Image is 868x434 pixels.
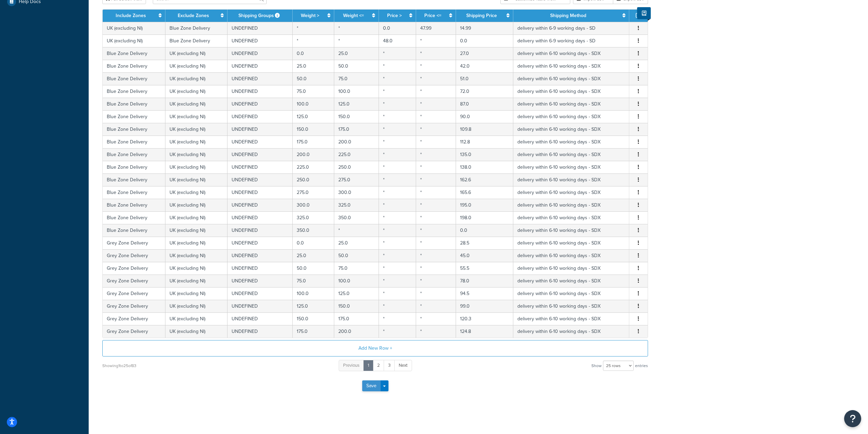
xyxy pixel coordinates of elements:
[362,380,381,391] button: Save
[343,362,359,368] span: Previous
[293,72,334,85] td: 50.0
[456,34,513,47] td: 0.0
[165,148,227,161] td: UK (excluding NI)
[103,287,165,300] td: Grey Zone Delivery
[334,237,379,249] td: 25.0
[103,148,165,161] td: Blue Zone Delivery
[293,186,334,199] td: 275.0
[334,312,379,325] td: 175.0
[227,60,293,72] td: UNDEFINED
[399,362,408,368] span: Next
[456,237,513,249] td: 28.5
[456,85,513,98] td: 72.0
[456,47,513,60] td: 27.0
[334,85,379,98] td: 100.0
[293,161,334,173] td: 225.0
[165,224,227,237] td: UK (excluding NI)
[103,85,165,98] td: Blue Zone Delivery
[513,47,629,60] td: delivery within 6-10 working days - SDX
[513,249,629,262] td: delivery within 6-10 working days - SDX
[513,300,629,312] td: delivery within 6-10 working days - SDX
[456,148,513,161] td: 135.0
[550,12,586,19] a: Shipping Method
[165,287,227,300] td: UK (excluding NI)
[165,161,227,173] td: UK (excluding NI)
[456,249,513,262] td: 45.0
[334,136,379,148] td: 200.0
[456,211,513,224] td: 198.0
[227,312,293,325] td: UNDEFINED
[387,12,402,19] a: Price >
[227,199,293,211] td: UNDEFINED
[293,85,334,98] td: 75.0
[293,249,334,262] td: 25.0
[165,136,227,148] td: UK (excluding NI)
[227,98,293,110] td: UNDEFINED
[165,249,227,262] td: UK (excluding NI)
[293,275,334,287] td: 75.0
[637,7,651,19] button: Show Help Docs
[456,186,513,199] td: 165.6
[334,148,379,161] td: 225.0
[227,300,293,312] td: UNDEFINED
[165,110,227,123] td: UK (excluding NI)
[339,360,364,371] a: Previous
[456,325,513,338] td: 124.8
[227,237,293,249] td: UNDEFINED
[102,361,136,370] div: Showing 1 to 25 of 83
[227,161,293,173] td: UNDEFINED
[334,60,379,72] td: 50.0
[456,161,513,173] td: 138.0
[513,22,629,34] td: delivery within 6-9 working days - SD
[334,211,379,224] td: 350.0
[513,60,629,72] td: delivery within 6-10 working days - SDX
[227,34,293,47] td: UNDEFINED
[165,211,227,224] td: UK (excluding NI)
[293,312,334,325] td: 150.0
[293,300,334,312] td: 125.0
[301,12,319,19] a: Weight >
[227,136,293,148] td: UNDEFINED
[165,325,227,338] td: UK (excluding NI)
[513,325,629,338] td: delivery within 6-10 working days - SDX
[293,237,334,249] td: 0.0
[103,47,165,60] td: Blue Zone Delivery
[165,85,227,98] td: UK (excluding NI)
[513,136,629,148] td: delivery within 6-10 working days - SDX
[293,136,334,148] td: 175.0
[165,123,227,136] td: UK (excluding NI)
[165,47,227,60] td: UK (excluding NI)
[456,98,513,110] td: 87.0
[513,211,629,224] td: delivery within 6-10 working days - SDX
[227,186,293,199] td: UNDEFINED
[456,72,513,85] td: 51.0
[103,211,165,224] td: Blue Zone Delivery
[103,275,165,287] td: Grey Zone Delivery
[227,72,293,85] td: UNDEFINED
[334,161,379,173] td: 250.0
[103,199,165,211] td: Blue Zone Delivery
[116,12,146,19] a: Include Zones
[103,123,165,136] td: Blue Zone Delivery
[513,262,629,275] td: delivery within 6-10 working days - SDX
[103,224,165,237] td: Blue Zone Delivery
[103,325,165,338] td: Grey Zone Delivery
[513,186,629,199] td: delivery within 6-10 working days - SDX
[293,211,334,224] td: 325.0
[293,325,334,338] td: 175.0
[293,110,334,123] td: 125.0
[334,249,379,262] td: 50.0
[456,287,513,300] td: 94.5
[103,60,165,72] td: Blue Zone Delivery
[293,287,334,300] td: 100.0
[165,262,227,275] td: UK (excluding NI)
[334,98,379,110] td: 125.0
[456,199,513,211] td: 195.0
[416,22,456,34] td: 47.99
[227,249,293,262] td: UNDEFINED
[334,47,379,60] td: 25.0
[456,312,513,325] td: 120.3
[165,199,227,211] td: UK (excluding NI)
[103,237,165,249] td: Grey Zone Delivery
[103,34,165,47] td: UK (excluding NI)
